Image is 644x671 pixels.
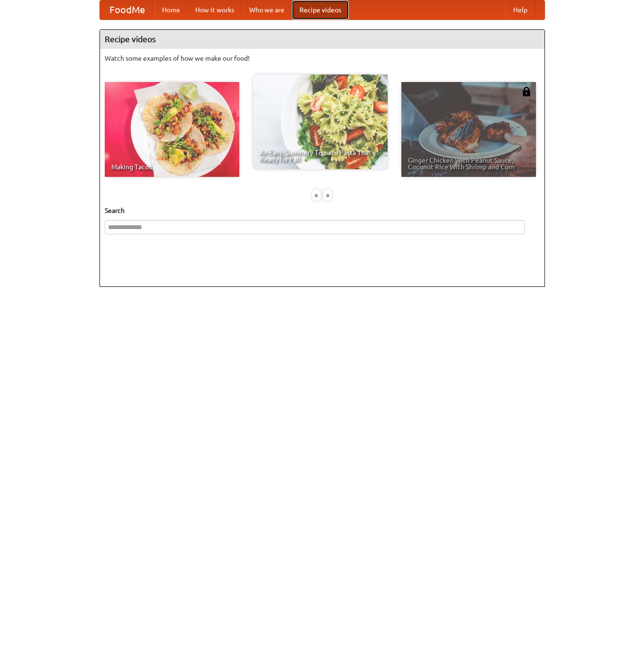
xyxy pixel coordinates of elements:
p: Watch some examples of how we make our food! [105,54,540,63]
span: An Easy, Summery Tomato Pasta That's Ready for Fall [260,149,381,163]
img: 483408.png [522,87,531,96]
span: Making Tacos [111,164,233,170]
a: Making Tacos [105,82,239,177]
h5: Search [105,206,540,215]
div: « [312,189,321,201]
a: Home [154,0,188,19]
h4: Recipe videos [100,30,544,49]
a: Recipe videos [292,0,349,19]
a: An Easy, Summery Tomato Pasta That's Ready for Fall [253,74,388,169]
a: How it works [188,0,242,19]
a: Help [506,0,535,19]
a: Who we are [242,0,292,19]
a: FoodMe [100,0,154,19]
div: » [323,189,332,201]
